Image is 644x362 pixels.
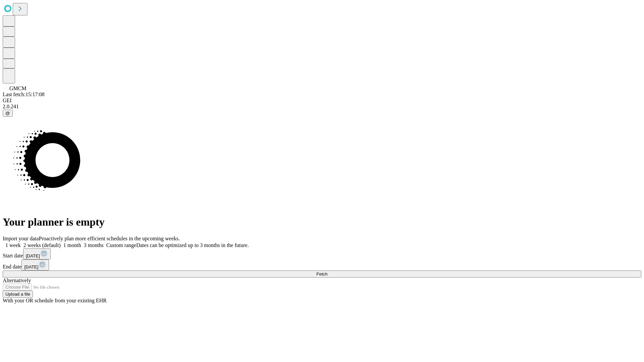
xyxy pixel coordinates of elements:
[23,242,61,248] span: 2 weeks (default)
[23,248,51,259] button: [DATE]
[3,291,33,298] button: Upload a file
[3,278,31,283] span: Alternatively
[63,242,81,248] span: 1 month
[106,242,136,248] span: Custom range
[3,236,39,241] span: Import your data
[39,236,180,241] span: Proactively plan more efficient schedules in the upcoming weeks.
[3,98,641,104] div: GEI
[21,259,49,270] button: [DATE]
[316,271,327,277] span: Fetch
[136,242,249,248] span: Dates can be optimized up to 3 months in the future.
[3,248,641,259] div: Start date
[3,270,641,278] button: Fetch
[84,242,104,248] span: 3 months
[3,298,107,303] span: With your OR schedule from your existing EHR
[26,253,40,258] span: [DATE]
[5,242,21,248] span: 1 week
[9,85,26,91] span: GMCM
[3,216,641,228] h1: Your planner is empty
[3,104,641,110] div: 2.0.241
[3,110,13,117] button: @
[3,92,45,97] span: Last fetch: 15:17:08
[3,259,641,270] div: End date
[5,111,10,116] span: @
[24,264,38,269] span: [DATE]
